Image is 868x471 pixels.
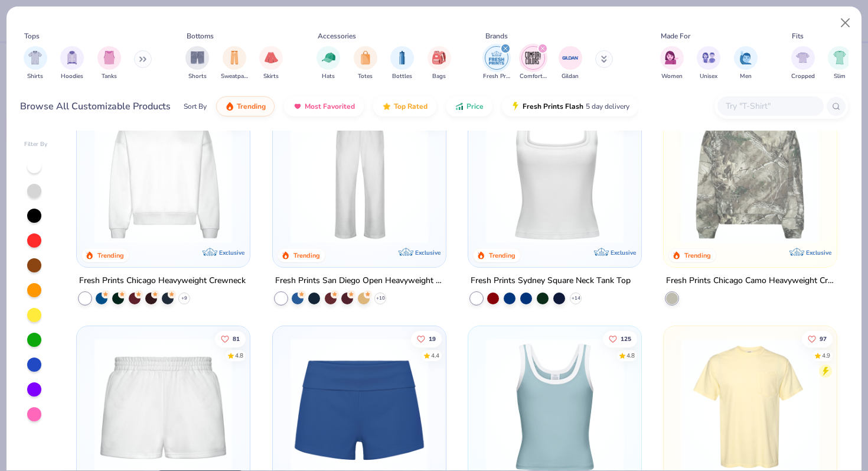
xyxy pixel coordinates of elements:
button: filter button [559,46,582,81]
button: filter button [185,46,209,81]
div: Filter By [24,140,48,149]
span: Slim [834,72,846,81]
span: Totes [358,72,373,81]
button: filter button [221,46,248,81]
button: filter button [259,46,283,81]
div: filter for Slim [828,46,851,81]
div: filter for Totes [354,46,377,81]
span: Bags [432,72,446,81]
span: Skirts [263,72,279,81]
button: filter button [24,46,47,81]
div: Browse All Customizable Products [20,99,171,113]
button: filter button [483,46,510,81]
img: Men Image [739,51,752,64]
span: Comfort Colors [520,72,547,81]
span: Gildan [562,72,579,81]
span: Bottles [392,72,412,81]
div: Brands [485,31,508,41]
div: filter for Bags [428,46,451,81]
input: Try "T-Shirt" [725,99,815,113]
span: Price [466,102,484,111]
span: Shirts [27,72,43,81]
img: most_fav.gif [293,102,302,111]
span: Trending [237,102,266,111]
button: Fresh Prints Flash5 day delivery [502,96,638,116]
div: filter for Bottles [390,46,414,81]
img: Fresh Prints Image [488,49,505,67]
button: filter button [428,46,451,81]
button: Trending [216,96,275,116]
img: Bottles Image [396,51,409,64]
button: Most Favorited [284,96,364,116]
img: Tanks Image [103,51,116,64]
div: filter for Skirts [259,46,283,81]
div: Made For [661,31,690,41]
img: Women Image [665,51,678,64]
div: filter for Tanks [97,46,121,81]
button: Price [446,96,492,116]
img: Bags Image [432,51,445,64]
img: Unisex Image [702,51,716,64]
div: filter for Hoodies [60,46,84,81]
div: Bottoms [187,31,214,41]
button: filter button [316,46,340,81]
button: filter button [520,46,547,81]
span: Women [661,72,683,81]
button: filter button [390,46,414,81]
button: filter button [97,46,121,81]
div: Accessories [318,31,356,41]
img: Shirts Image [28,51,42,64]
span: Top Rated [394,102,428,111]
img: Hoodies Image [66,51,79,64]
button: filter button [60,46,84,81]
span: Men [740,72,752,81]
img: trending.gif [225,102,234,111]
span: Unisex [700,72,717,81]
img: flash.gif [511,102,520,111]
button: filter button [734,46,758,81]
div: filter for Sweatpants [221,46,248,81]
button: filter button [791,46,815,81]
button: Top Rated [373,96,436,116]
img: Skirts Image [265,51,278,64]
button: filter button [697,46,720,81]
button: filter button [828,46,851,81]
span: Hoodies [61,72,83,81]
img: Shorts Image [191,51,204,64]
div: filter for Cropped [791,46,815,81]
div: filter for Shorts [185,46,209,81]
span: Fresh Prints [483,72,510,81]
img: Totes Image [359,51,372,64]
div: filter for Shirts [24,46,47,81]
img: Hats Image [322,51,335,64]
span: Shorts [188,72,207,81]
div: filter for Unisex [697,46,720,81]
span: Fresh Prints Flash [523,102,583,111]
button: Close [834,12,857,34]
button: filter button [660,46,684,81]
div: filter for Gildan [559,46,582,81]
img: Slim Image [833,51,846,64]
div: Sort By [184,101,207,112]
div: filter for Women [660,46,684,81]
span: Sweatpants [221,72,248,81]
span: 5 day delivery [586,100,629,113]
span: Most Favorited [305,102,355,111]
span: Tanks [102,72,117,81]
img: TopRated.gif [382,102,391,111]
div: filter for Fresh Prints [483,46,510,81]
div: Fits [792,31,804,41]
span: Hats [322,72,335,81]
img: Sweatpants Image [228,51,241,64]
span: Cropped [791,72,815,81]
button: filter button [354,46,377,81]
img: Comfort Colors Image [524,49,542,67]
div: filter for Hats [316,46,340,81]
img: Gildan Image [562,49,579,67]
div: filter for Men [734,46,758,81]
div: Tops [24,31,40,41]
img: Cropped Image [796,51,810,64]
div: filter for Comfort Colors [520,46,547,81]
